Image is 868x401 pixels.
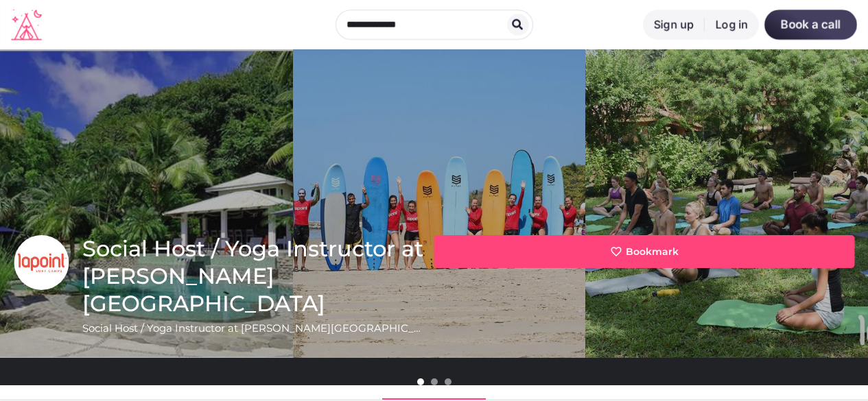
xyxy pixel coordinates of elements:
[626,245,679,258] span: Bookmark
[643,10,705,40] a: Sign up
[14,235,69,290] a: Listing logo
[82,235,427,317] h1: Social Host / Yoga Instructor at [PERSON_NAME][GEOGRAPHIC_DATA]
[82,321,427,336] h2: Social Host / Yoga Instructor at [PERSON_NAME][GEOGRAPHIC_DATA] in [GEOGRAPHIC_DATA][PERSON_NAME]...
[293,49,586,358] a: Header gallery image
[434,235,855,268] a: Bookmark
[764,10,857,40] a: Book a call
[705,10,759,40] a: Log in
